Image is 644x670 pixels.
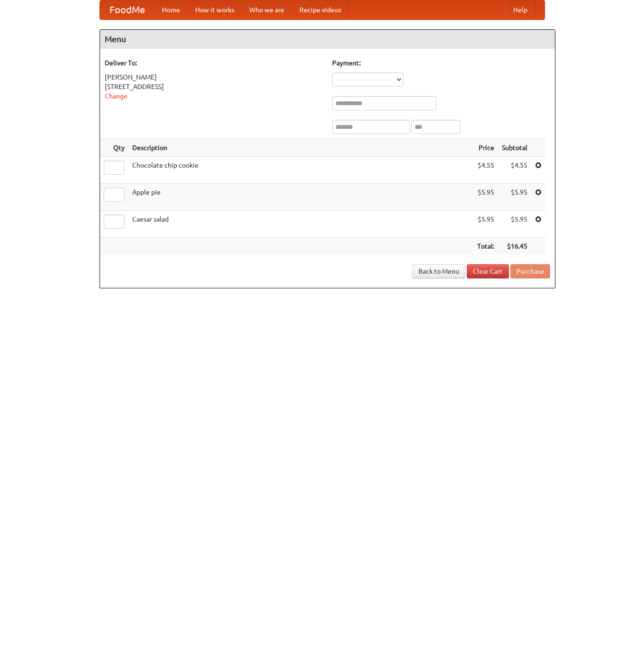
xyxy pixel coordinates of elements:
[498,139,531,157] th: Subtotal
[128,157,473,184] td: Chocolate chip cookie
[473,238,498,255] th: Total:
[128,211,473,238] td: Caesar salad
[473,184,498,211] td: $5.95
[128,184,473,211] td: Apple pie
[105,82,323,91] div: [STREET_ADDRESS]
[332,58,550,68] h5: Payment:
[498,238,531,255] th: $16.45
[105,58,323,68] h5: Deliver To:
[100,139,128,157] th: Qty
[154,0,188,19] a: Home
[105,92,127,100] a: Change
[242,0,292,19] a: Who we are
[498,157,531,184] td: $4.55
[473,157,498,184] td: $4.55
[473,139,498,157] th: Price
[100,0,154,19] a: FoodMe
[188,0,242,19] a: How it works
[473,211,498,238] td: $5.95
[292,0,349,19] a: Recipe videos
[498,211,531,238] td: $5.95
[467,264,509,278] a: Clear Cart
[510,264,550,278] button: Purchase
[506,0,535,19] a: Help
[105,72,323,82] div: [PERSON_NAME]
[498,184,531,211] td: $5.95
[128,139,473,157] th: Description
[412,264,465,278] a: Back to Menu
[100,30,555,49] h4: Menu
